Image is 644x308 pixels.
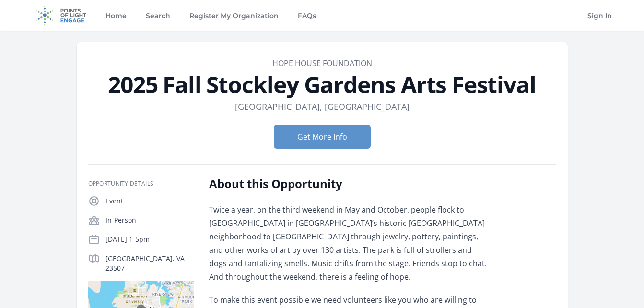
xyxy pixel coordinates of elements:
h2: About this Opportunity [209,176,490,191]
h1: 2025 Fall Stockley Gardens Arts Festival [88,73,556,96]
h3: Opportunity Details [88,180,194,188]
dd: [GEOGRAPHIC_DATA], [GEOGRAPHIC_DATA] [235,100,410,113]
p: Twice a year, on the third weekend in May and October, people flock to [GEOGRAPHIC_DATA] in [GEOG... [209,203,490,284]
p: Event [105,196,194,206]
p: [DATE] 1-5pm [105,235,194,244]
a: Hope House Foundation [272,58,372,69]
button: Get More Info [274,125,371,149]
p: [GEOGRAPHIC_DATA], VA 23507 [105,254,194,273]
p: In-Person [105,215,194,225]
